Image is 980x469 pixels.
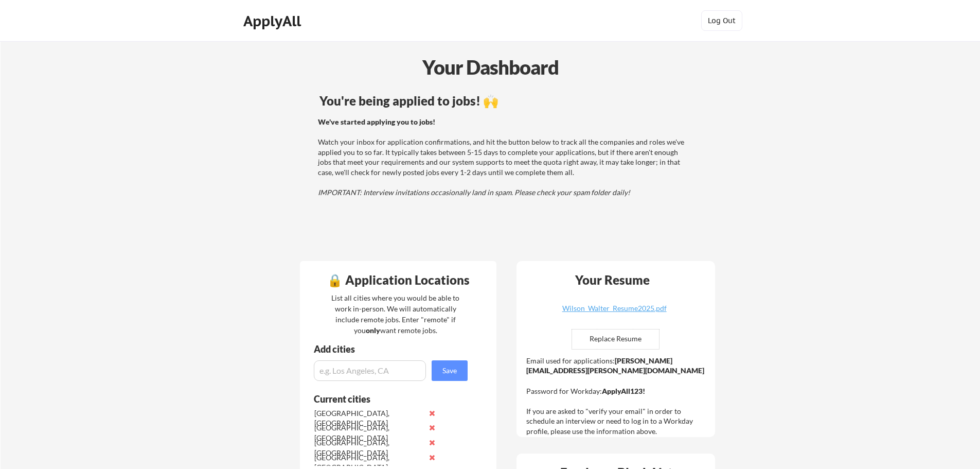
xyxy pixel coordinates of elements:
div: 🔒 Application Locations [302,274,494,286]
div: [GEOGRAPHIC_DATA], [GEOGRAPHIC_DATA] [314,408,423,428]
div: You're being applied to jobs! 🙌 [319,95,690,107]
button: Log Out [701,10,742,31]
div: Email used for applications: Password for Workday: If you are asked to "verify your email" in ord... [526,356,708,437]
div: Your Dashboard [1,53,980,82]
strong: We've started applying you to jobs! [318,117,435,126]
a: Wilson_Walter_Resume2025.pdf [553,305,675,321]
strong: [PERSON_NAME][EMAIL_ADDRESS][PERSON_NAME][DOMAIN_NAME] [526,356,704,375]
div: Current cities [314,394,456,404]
div: ApplyAll [243,12,304,30]
div: Watch your inbox for application confirmations, and hit the button below to track all the compani... [318,117,689,198]
div: Add cities [314,344,470,354]
div: Your Resume [561,274,663,286]
div: Wilson_Walter_Resume2025.pdf [553,305,675,312]
em: IMPORTANT: Interview invitations occasionally land in spam. Please check your spam folder daily! [318,188,630,197]
div: [GEOGRAPHIC_DATA], [GEOGRAPHIC_DATA] [314,423,423,443]
div: List all cities where you would be able to work in-person. We will automatically include remote j... [325,292,466,336]
strong: ApplyAll123! [602,387,645,395]
strong: only [366,326,380,335]
div: [GEOGRAPHIC_DATA], [GEOGRAPHIC_DATA] [314,438,423,458]
button: Save [432,360,468,381]
input: e.g. Los Angeles, CA [314,360,426,381]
